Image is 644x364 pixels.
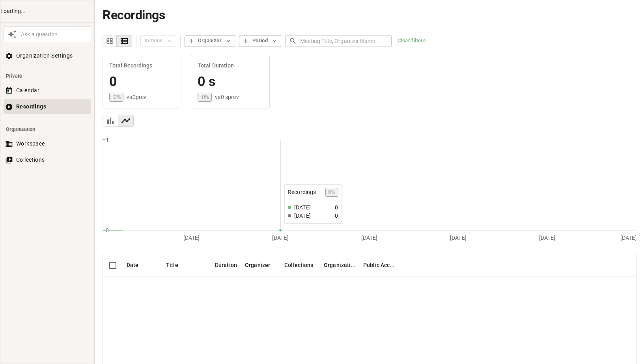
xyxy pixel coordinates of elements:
div: Loading... [0,7,94,15]
button: Awesile Icon [6,28,19,41]
div: Ask a question [19,30,89,39]
p: vs 0 s prev [215,93,239,101]
button: Organizer [185,35,235,47]
button: Organization Settings [4,49,91,63]
div: Organizer [241,254,280,276]
p: 0 % [114,93,121,101]
button: Collections [4,153,91,167]
input: Meeting Title, Organizer Name [300,34,392,48]
button: Recordings [4,99,91,114]
tspan: 0 [106,227,109,233]
p: vs 0 prev [127,93,146,101]
div: Organizer [198,36,222,45]
li: Private [4,69,91,83]
div: Date [127,261,139,269]
div: Duration [202,254,241,276]
div: Collections [284,261,314,269]
h6: Total Duration [198,62,263,70]
div: Public Access [359,254,399,276]
h4: 0 [109,73,175,90]
div: Organization Access [324,261,355,269]
tspan: [DATE] [361,234,378,241]
p: 0 % [202,93,209,101]
tspan: [DATE] [450,234,467,241]
button: Workspace [4,136,91,151]
h1: Recordings [103,8,637,22]
button: Clear filters [396,35,428,47]
h4: 0 s [198,73,263,90]
h6: Total Recordings [109,62,175,70]
button: Period [239,35,281,47]
tspan: 1 [106,136,109,142]
div: Title [166,261,178,269]
div: Date [123,254,162,276]
div: Public Access [363,261,395,269]
div: Title [162,254,202,276]
div: Duration [215,261,237,269]
div: Organizer [245,261,270,269]
button: Calendar [4,83,91,98]
li: Organization [4,122,91,136]
div: Period [252,36,268,45]
tspan: [DATE] [183,234,200,241]
div: Collections [280,254,320,276]
tspan: [DATE] [620,234,637,241]
tspan: [DATE] [272,234,289,241]
tspan: [DATE] [539,234,556,241]
div: Organization Access [320,254,359,276]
